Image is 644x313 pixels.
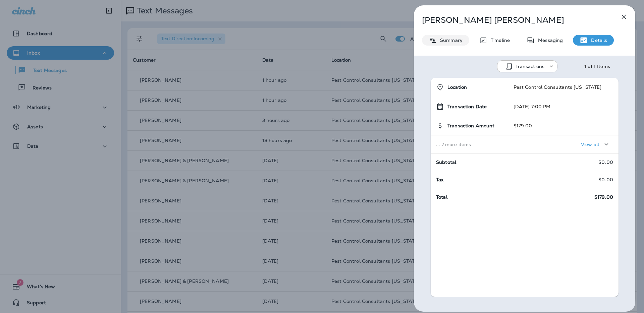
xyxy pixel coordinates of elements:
[581,142,599,147] p: View all
[437,38,463,43] p: Summary
[594,194,613,200] span: $179.00
[508,78,619,97] td: Pest Control Consultants [US_STATE]
[588,38,607,43] p: Details
[487,38,510,43] p: Timeline
[436,194,447,200] span: Total
[422,15,605,25] p: [PERSON_NAME] [PERSON_NAME]
[516,64,545,69] p: Transactions
[447,84,467,90] span: Location
[508,97,619,116] td: [DATE] 7:00 PM
[508,116,619,135] td: $179.00
[436,159,456,165] span: Subtotal
[447,104,487,110] span: Transaction Date
[436,142,503,147] p: ... 7 more items
[584,64,610,69] div: 1 of 1 Items
[598,177,613,182] p: $0.00
[598,160,613,165] p: $0.00
[436,177,443,183] span: Tax
[447,123,495,129] span: Transaction Amount
[578,138,613,150] button: View all
[535,38,563,43] p: Messaging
